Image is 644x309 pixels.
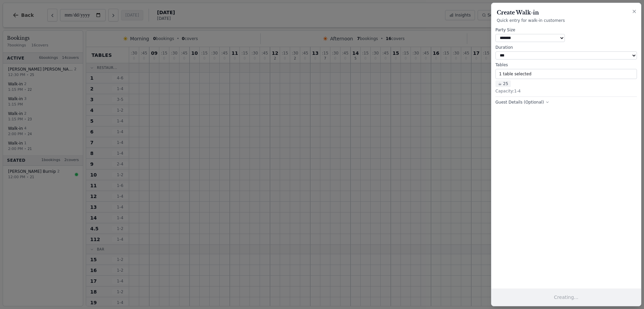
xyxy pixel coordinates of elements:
h2: Create Walk-in [497,8,636,16]
div: Capacity: 1 - 4 [495,88,637,94]
label: Duration [495,45,637,50]
label: Tables [495,62,637,68]
p: Quick entry for walk-in customers [497,18,636,23]
button: Creating... [491,288,641,306]
span: 25 [495,80,511,87]
label: Party Size [495,27,565,33]
button: Guest Details (Optional) [495,100,549,105]
span: ☕ [498,81,502,86]
button: 1 table selected [495,69,637,79]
